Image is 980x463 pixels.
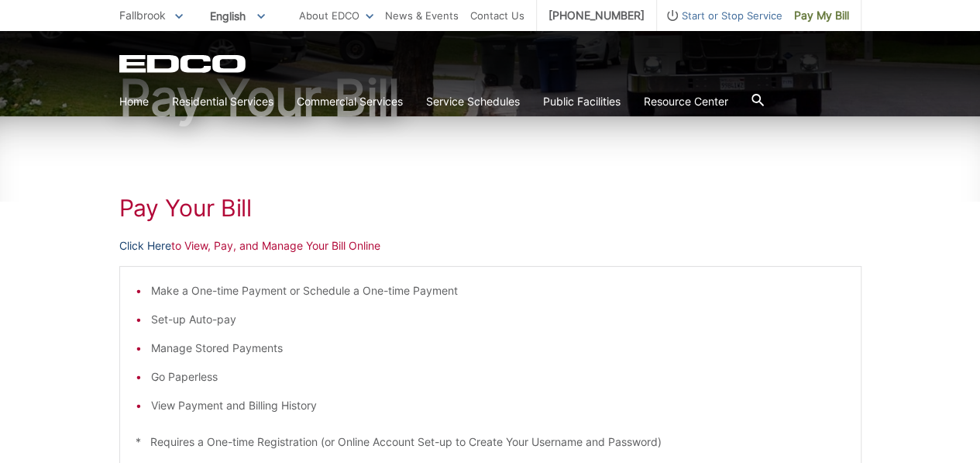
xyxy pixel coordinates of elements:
[151,311,845,328] li: Set-up Auto-pay
[299,7,373,24] a: About EDCO
[119,73,861,123] h1: Pay Your Bill
[119,237,171,254] a: Click Here
[136,434,845,451] p: * Requires a One-time Registration (or Online Account Set-up to Create Your Username and Password)
[151,340,845,357] li: Manage Stored Payments
[297,93,403,110] a: Commercial Services
[172,93,273,110] a: Residential Services
[119,194,861,222] h1: Pay Your Bill
[543,93,621,110] a: Public Facilities
[426,93,520,110] a: Service Schedules
[119,9,166,22] span: Fallbrook
[151,368,845,385] li: Go Paperless
[151,397,845,414] li: View Payment and Billing History
[119,237,861,254] p: to View, Pay, and Manage Your Bill Online
[119,93,149,110] a: Home
[151,282,845,299] li: Make a One-time Payment or Schedule a One-time Payment
[198,3,277,29] span: English
[644,93,728,110] a: Resource Center
[385,7,459,24] a: News & Events
[470,7,524,24] a: Contact Us
[119,54,248,73] a: EDCD logo. Return to the homepage.
[794,7,849,24] span: Pay My Bill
